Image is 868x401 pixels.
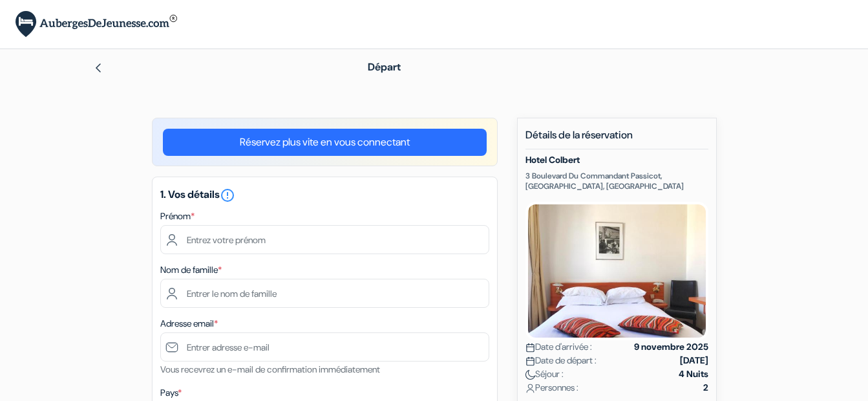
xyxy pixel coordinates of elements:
strong: [DATE] [680,354,708,367]
input: Entrer le nom de famille [160,279,489,308]
input: Entrez votre prénom [160,225,489,254]
img: moon.svg [525,370,535,380]
img: left_arrow.svg [93,63,103,73]
img: calendar.svg [525,343,535,352]
label: Nom de famille [160,263,222,277]
span: Date de départ : [525,354,597,367]
span: Date d'arrivée : [525,340,592,354]
h5: Hotel Colbert [525,155,708,166]
span: Départ [368,60,401,74]
label: Prénom [160,210,195,223]
h5: Détails de la réservation [525,129,708,149]
span: Séjour : [525,367,564,381]
img: user_icon.svg [525,384,535,393]
img: calendar.svg [525,356,535,366]
a: Réservez plus vite en vous connectant [163,129,487,156]
p: 3 Boulevard Du Commandant Passicot, [GEOGRAPHIC_DATA], [GEOGRAPHIC_DATA] [525,171,708,191]
strong: 4 Nuits [679,367,708,381]
small: Vous recevrez un e-mail de confirmation immédiatement [160,363,380,375]
span: Personnes : [525,381,578,395]
label: Adresse email [160,317,218,331]
strong: 9 novembre 2025 [634,340,708,354]
a: error_outline [220,188,235,201]
strong: 2 [703,381,708,395]
h5: 1. Vos détails [160,188,489,203]
input: Entrer adresse e-mail [160,332,489,362]
img: AubergesDeJeunesse.com [16,11,177,38]
i: error_outline [220,188,235,203]
label: Pays [160,386,182,400]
